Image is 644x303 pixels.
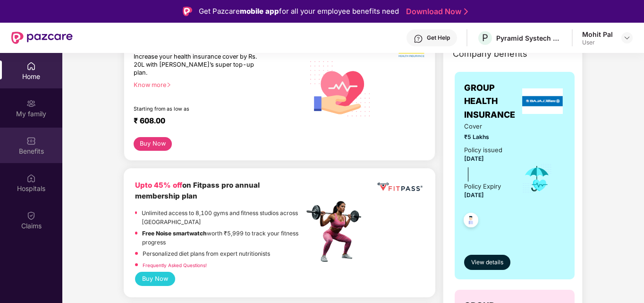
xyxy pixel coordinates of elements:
span: [DATE] [464,191,484,199]
a: Frequently Asked Questions! [143,262,207,268]
img: svg+xml;base64,PHN2ZyB4bWxucz0iaHR0cDovL3d3dy53My5vcmcvMjAwMC9zdmciIHhtbG5zOnhsaW5rPSJodHRwOi8vd3... [304,51,377,125]
strong: mobile app [240,7,279,16]
span: Company benefits [453,47,527,61]
span: P [482,32,488,43]
img: Logo [183,7,192,16]
button: Buy Now [134,137,172,151]
img: svg+xml;base64,PHN2ZyBpZD0iSG9tZSIgeG1sbnM9Imh0dHA6Ly93d3cudzMub3JnLzIwMDAvc3ZnIiB3aWR0aD0iMjAiIG... [26,61,36,71]
button: View details [464,255,510,270]
a: Download Now [406,7,465,17]
div: ₹ 608.00 [134,116,295,128]
div: Pyramid Systech Consulting Private Limited [496,34,562,43]
div: User [582,39,613,46]
span: Cover [464,121,508,131]
div: Increase your health insurance cover by Rs. 20L with [PERSON_NAME]’s super top-up plan. [134,53,263,77]
img: Stroke [464,7,468,17]
img: fppp.png [376,180,424,195]
span: GROUP HEALTH INSURANCE [464,81,520,121]
button: Buy Now [135,272,175,286]
div: Starting from as low as [134,106,264,113]
img: svg+xml;base64,PHN2ZyBpZD0iRHJvcGRvd24tMzJ4MzIiIHhtbG5zPSJodHRwOi8vd3d3LnczLm9yZy8yMDAwL3N2ZyIgd2... [623,34,631,42]
b: Upto 45% off [135,181,182,190]
span: [DATE] [464,155,484,162]
p: Unlimited access to 8,100 gyms and fitness studios across [GEOGRAPHIC_DATA] [142,208,304,226]
div: Know more [134,81,298,88]
img: icon [522,163,552,194]
span: View details [471,258,503,267]
p: Personalized diet plans from expert nutritionists [143,249,270,258]
div: Get Help [427,34,450,42]
span: ₹5 Lakhs [464,132,508,141]
img: insurerLogo [522,88,563,114]
div: Mohit Pal [582,30,613,39]
b: on Fitpass pro annual membership plan [135,181,260,201]
img: New Pazcare Logo [11,32,73,44]
img: fpp.png [304,199,370,265]
img: svg+xml;base64,PHN2ZyBpZD0iQmVuZWZpdHMiIHhtbG5zPSJodHRwOi8vd3d3LnczLm9yZy8yMDAwL3N2ZyIgd2lkdGg9Ij... [26,136,36,146]
img: svg+xml;base64,PHN2ZyBpZD0iSGVscC0zMngzMiIgeG1sbnM9Imh0dHA6Ly93d3cudzMub3JnLzIwMDAvc3ZnIiB3aWR0aD... [414,34,423,43]
strong: Free Noise smartwatch [142,230,207,237]
div: Policy Expiry [464,182,501,191]
span: right [166,82,171,87]
div: Policy issued [464,145,502,155]
img: svg+xml;base64,PHN2ZyB4bWxucz0iaHR0cDovL3d3dy53My5vcmcvMjAwMC9zdmciIHdpZHRoPSI0OC45NDMiIGhlaWdodD... [459,210,483,233]
img: svg+xml;base64,PHN2ZyBpZD0iSG9zcGl0YWxzIiB4bWxucz0iaHR0cDovL3d3dy53My5vcmcvMjAwMC9zdmciIHdpZHRoPS... [26,173,36,183]
img: svg+xml;base64,PHN2ZyB3aWR0aD0iMjAiIGhlaWdodD0iMjAiIHZpZXdCb3g9IjAgMCAyMCAyMCIgZmlsbD0ibm9uZSIgeG... [26,99,36,108]
img: svg+xml;base64,PHN2ZyBpZD0iQ2xhaW0iIHhtbG5zPSJodHRwOi8vd3d3LnczLm9yZy8yMDAwL3N2ZyIgd2lkdGg9IjIwIi... [26,211,36,220]
p: worth ₹5,999 to track your fitness progress [142,229,304,247]
div: Get Pazcare for all your employee benefits need [199,6,399,17]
